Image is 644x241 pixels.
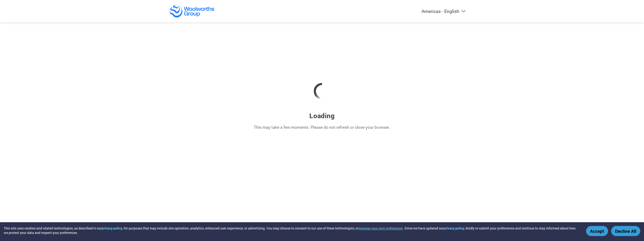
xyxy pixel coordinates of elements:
button: Decline All [611,226,640,236]
h3: Loading [309,111,334,120]
button: manage your own preferences [359,226,403,230]
a: privacy policy [444,226,464,230]
div: This site uses cookies and related technologies, as described in our , for purposes that may incl... [4,226,579,235]
button: Accept [586,226,608,236]
a: privacy policy [102,226,122,230]
p: This may take a few moments. Please do not refresh or close your browser. [254,124,390,130]
img: Woolworths Group [169,5,215,18]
